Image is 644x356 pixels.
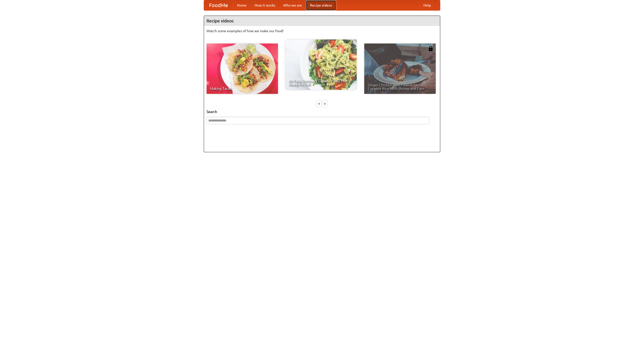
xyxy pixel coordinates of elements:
a: Who we are [279,0,306,10]
a: Help [419,0,435,10]
span: Making Tacos [210,87,274,90]
p: Watch some examples of how we make our food! [207,28,437,33]
h4: Recipe videos [204,16,440,26]
div: « [317,100,321,107]
a: Recipe videos [306,0,336,10]
a: FoodMe [204,0,233,10]
div: » [323,100,327,107]
a: An Easy, Summery Tomato Pasta That's Ready for Fall [285,39,357,90]
span: An Easy, Summery Tomato Pasta That's Ready for Fall [289,79,353,86]
h5: Search [207,109,437,114]
a: Home [233,0,251,10]
a: Making Tacos [207,44,278,94]
img: 483408.png [428,46,433,51]
a: How it works [251,0,279,10]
